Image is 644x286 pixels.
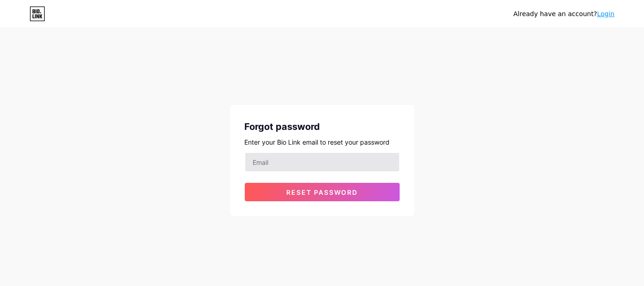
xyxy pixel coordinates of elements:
div: Already have an account? [514,9,614,19]
div: Enter your Bio Link email to reset your password [245,137,400,147]
span: Reset password [286,188,358,196]
div: Forgot password [245,120,400,134]
a: Login [597,10,614,18]
input: Email [245,153,399,171]
button: Reset password [245,183,400,201]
